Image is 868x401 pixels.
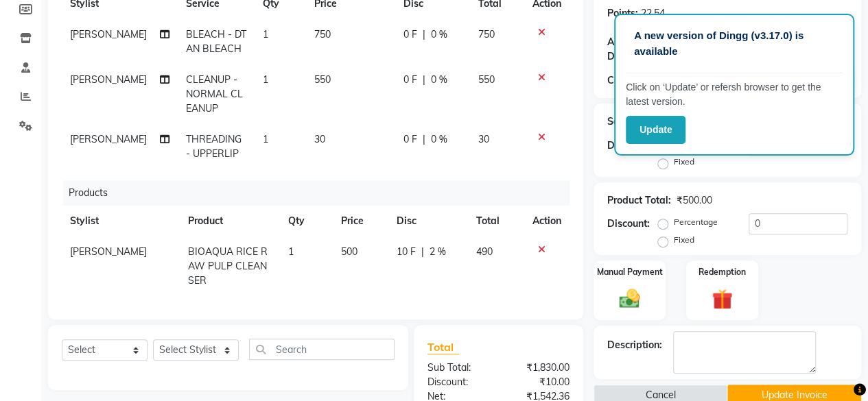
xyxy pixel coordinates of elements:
[403,73,417,87] span: 0 F
[597,266,663,278] label: Manual Payment
[70,73,147,86] span: [PERSON_NAME]
[288,245,294,258] span: 1
[341,245,357,258] span: 500
[70,28,147,40] span: [PERSON_NAME]
[388,206,468,236] th: Disc
[478,28,494,40] span: 750
[626,116,685,144] button: Update
[431,132,447,147] span: 0 %
[468,206,524,236] th: Total
[430,245,446,259] span: 2 %
[70,245,147,258] span: [PERSON_NAME]
[431,27,447,42] span: 0 %
[498,375,580,389] div: ₹10.00
[427,340,459,354] span: Total
[280,206,333,236] th: Qty
[70,133,147,145] span: [PERSON_NAME]
[674,234,694,246] label: Fixed
[314,28,331,40] span: 750
[417,375,499,389] div: Discount:
[263,28,268,40] span: 1
[397,245,416,259] span: 10 F
[431,73,447,87] span: 0 %
[607,6,638,21] div: Points:
[314,73,331,86] span: 550
[263,73,268,86] span: 1
[478,133,489,145] span: 30
[498,361,580,375] div: ₹1,830.00
[705,287,739,312] img: _gift.svg
[699,266,746,278] label: Redemption
[674,156,694,168] label: Fixed
[417,361,499,375] div: Sub Total:
[186,73,243,114] span: CLEANUP - NORMAL CLEANUP
[188,245,268,287] span: BIOAQUA RICE RAW PULP CLEANSER
[607,217,650,231] div: Discount:
[607,193,671,208] div: Product Total:
[403,27,417,42] span: 0 F
[607,338,662,352] div: Description:
[186,28,246,55] span: BLEACH - DTAN BLEACH
[186,133,242,160] span: THREADING - UPPERLIP
[677,193,712,208] div: ₹500.00
[626,80,843,109] p: Click on ‘Update’ or refersh browser to get the latest version.
[423,73,425,87] span: |
[62,206,180,236] th: Stylist
[63,180,580,206] div: Products
[314,133,325,145] span: 30
[613,287,646,311] img: _cash.svg
[634,28,834,59] p: A new version of Dingg (v3.17.0) is available
[423,132,425,147] span: |
[641,6,665,21] div: 22.54
[674,216,718,228] label: Percentage
[524,206,570,236] th: Action
[263,133,268,145] span: 1
[421,245,424,259] span: |
[607,73,688,88] div: Coupon Code
[249,339,395,360] input: Search
[607,138,650,153] div: Discount:
[333,206,388,236] th: Price
[476,245,493,258] span: 490
[607,35,688,64] div: Apply Discount
[180,206,280,236] th: Product
[478,73,494,86] span: 550
[607,114,670,129] div: Service Total:
[423,27,425,42] span: |
[403,132,417,147] span: 0 F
